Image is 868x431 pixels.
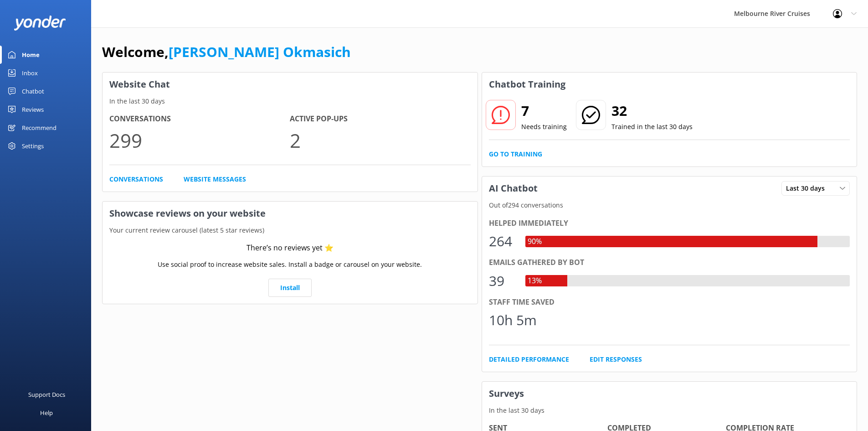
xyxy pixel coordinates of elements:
[22,64,38,82] div: Inbox
[611,100,693,122] h2: 32
[489,218,850,229] div: Helped immediately
[28,385,65,404] div: Support Docs
[521,122,567,132] p: Needs training
[40,404,53,422] div: Help
[489,149,542,159] a: Go to Training
[103,96,478,106] p: In the last 30 days
[22,82,44,100] div: Chatbot
[525,275,544,287] div: 13%
[22,46,40,64] div: Home
[290,125,470,156] p: 2
[482,73,572,96] h3: Chatbot Training
[247,242,334,254] div: There’s no reviews yet ⭐
[103,202,478,225] h3: Showcase reviews on your website
[103,225,478,235] p: Your current review carousel (latest 5 star reviews)
[489,309,537,331] div: 10h 5m
[103,73,478,96] h3: Website Chat
[102,41,351,63] h1: Welcome,
[158,260,422,270] p: Use social proof to increase website sales. Install a badge or carousel on your website.
[489,354,569,364] a: Detailed Performance
[611,122,693,132] p: Trained in the last 30 days
[482,200,857,210] p: Out of 294 conversations
[786,183,830,193] span: Last 30 days
[489,257,850,269] div: Emails gathered by bot
[290,113,470,125] h4: Active Pop-ups
[109,113,290,125] h4: Conversations
[590,354,642,364] a: Edit Responses
[482,177,544,200] h3: AI Chatbot
[489,230,516,252] div: 264
[22,100,44,119] div: Reviews
[525,236,544,248] div: 90%
[14,16,66,31] img: yonder-white-logo.png
[22,137,44,155] div: Settings
[109,125,290,156] p: 299
[489,296,850,308] div: Staff time saved
[169,42,351,61] a: [PERSON_NAME] Okmasich
[521,100,567,122] h2: 7
[482,382,857,405] h3: Surveys
[184,174,246,184] a: Website Messages
[268,279,312,297] a: Install
[109,174,163,184] a: Conversations
[22,119,56,137] div: Recommend
[489,270,516,292] div: 39
[482,405,857,415] p: In the last 30 days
